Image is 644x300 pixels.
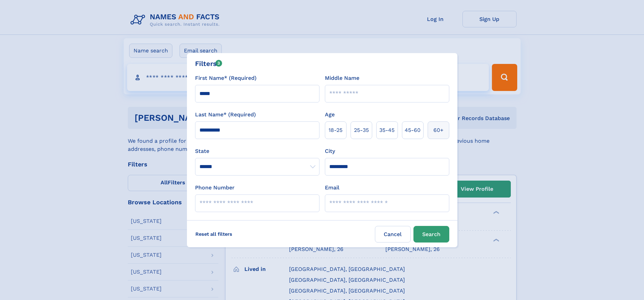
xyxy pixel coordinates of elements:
label: Middle Name [325,74,359,82]
label: State [195,147,319,155]
label: Cancel [375,226,411,243]
span: 25‑35 [354,126,369,134]
label: Reset all filters [191,226,237,242]
label: Age [325,111,335,119]
label: Last Name* (Required) [195,111,256,119]
label: City [325,147,335,155]
label: Email [325,184,339,192]
label: Phone Number [195,184,235,192]
span: 18‑25 [329,126,342,134]
span: 35‑45 [379,126,395,134]
label: First Name* (Required) [195,74,257,82]
span: 60+ [433,126,444,134]
button: Search [413,226,449,243]
div: Filters [195,59,222,69]
span: 45‑60 [405,126,421,134]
